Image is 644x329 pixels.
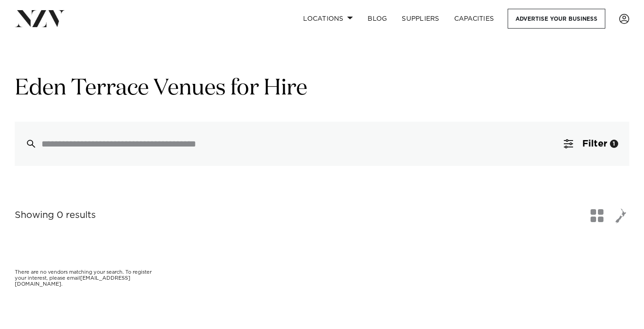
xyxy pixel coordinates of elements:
[15,74,629,103] h1: Eden Terrace Venues for Hire
[582,139,607,148] span: Filter
[610,140,618,148] div: 1
[394,9,446,29] a: SUPPLIERS
[15,247,158,288] h5: There are no vendors matching your search. To register your interest, please email .
[15,276,130,287] a: [EMAIL_ADDRESS][DOMAIN_NAME]
[553,122,629,166] button: Filter1
[15,208,96,223] div: Showing 0 results
[360,9,394,29] a: BLOG
[447,9,502,29] a: Capacities
[508,9,605,29] a: Advertise your business
[296,9,360,29] a: Locations
[15,10,65,27] img: nzv-logo.png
